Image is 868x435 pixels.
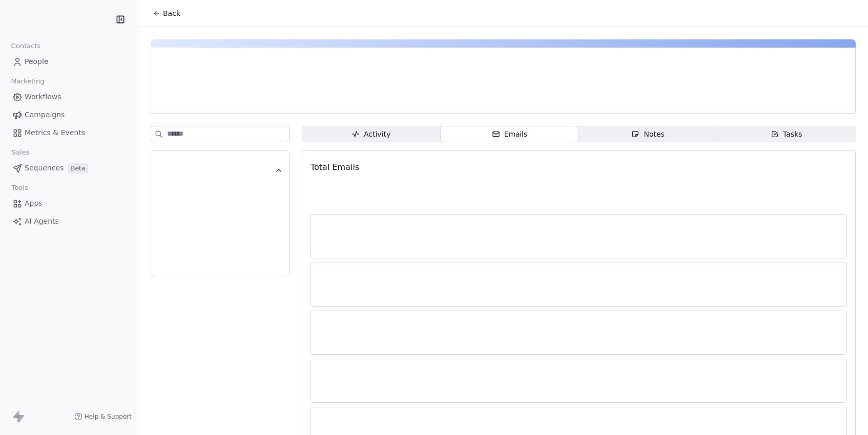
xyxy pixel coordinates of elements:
span: Help & Support [85,412,132,421]
div: Activity [352,129,390,140]
span: Campaigns [25,110,65,120]
a: Workflows [8,89,130,105]
a: People [8,53,130,70]
span: Back [163,8,180,18]
span: AI Agents [25,216,59,227]
span: Total Emails [311,162,359,172]
span: Workflows [25,92,61,102]
div: Notes [631,129,664,140]
span: Beta [68,163,88,173]
span: People [25,56,49,67]
div: Tasks [771,129,802,140]
a: Help & Support [74,412,132,421]
span: Apps [25,198,43,209]
a: Apps [8,195,130,212]
span: Tools [7,180,32,195]
a: SequencesBeta [8,160,130,177]
span: Sales [7,145,34,160]
a: Metrics & Events [8,124,130,141]
span: Marketing [7,74,49,89]
a: Campaigns [8,106,130,123]
a: AI Agents [8,213,130,230]
button: Back [147,4,187,23]
span: Sequences [25,163,64,173]
span: Contacts [7,38,45,54]
span: Metrics & Events [25,127,85,138]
